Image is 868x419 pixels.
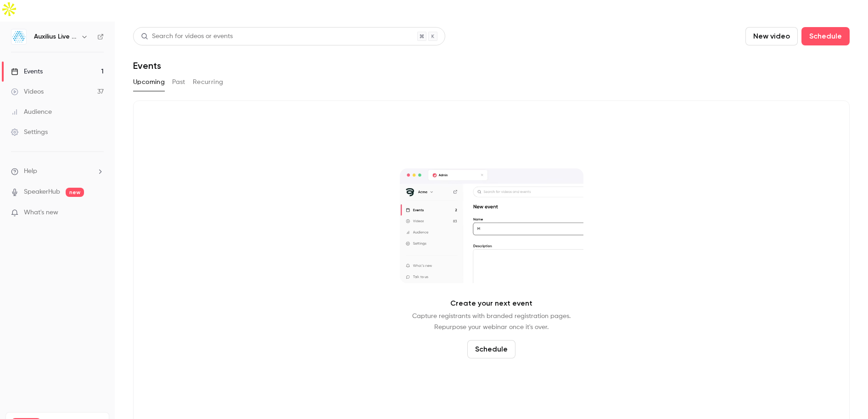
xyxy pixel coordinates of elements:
h6: Auxilius Live Sessions [34,32,77,41]
div: Audience [11,107,52,117]
a: SpeakerHub [24,187,60,197]
button: Schedule [467,340,515,358]
button: Schedule [801,27,850,45]
h1: Events [133,60,161,71]
div: Videos [11,87,44,96]
div: Events [11,67,43,76]
img: Auxilius Live Sessions [11,29,26,44]
p: Capture registrants with branded registration pages. Repurpose your webinar once it's over. [412,311,571,333]
span: new [66,188,84,197]
span: Help [24,167,37,176]
button: Recurring [193,75,224,89]
li: help-dropdown-opener [11,167,104,176]
p: Create your next event [450,298,532,309]
button: New video [745,27,798,45]
div: Settings [11,128,48,137]
button: Past [172,75,185,89]
button: Upcoming [133,75,165,89]
span: What's new [24,208,58,218]
div: Search for videos or events [141,32,233,41]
